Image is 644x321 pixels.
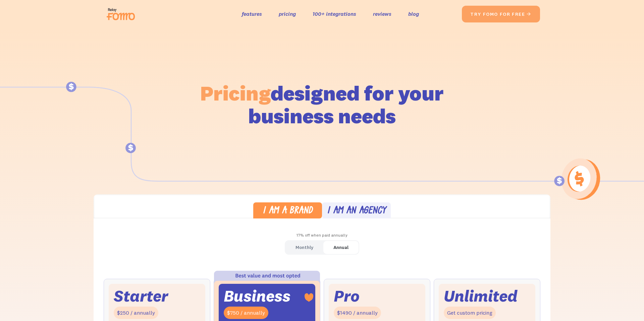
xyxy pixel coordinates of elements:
[94,231,550,240] div: 17% off when paid annually
[224,307,268,319] div: $750 / annually
[462,6,540,22] a: try fomo for free
[334,289,360,303] div: Pro
[444,307,496,319] div: Get custom pricing
[279,9,296,19] a: pricing
[200,80,271,106] span: Pricing
[333,243,348,252] div: Annual
[408,9,419,19] a: blog
[242,9,262,19] a: features
[114,289,168,303] div: Starter
[313,9,356,19] a: 100+ integrations
[200,82,444,127] h1: designed for your business needs
[334,307,381,319] div: $1490 / annually
[444,289,518,303] div: Unlimited
[224,289,290,303] div: Business
[373,9,391,19] a: reviews
[296,243,313,252] div: Monthly
[526,11,532,17] span: 
[327,206,386,216] div: I am an agency
[263,206,313,216] div: I am a brand
[114,307,158,319] div: $250 / annually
